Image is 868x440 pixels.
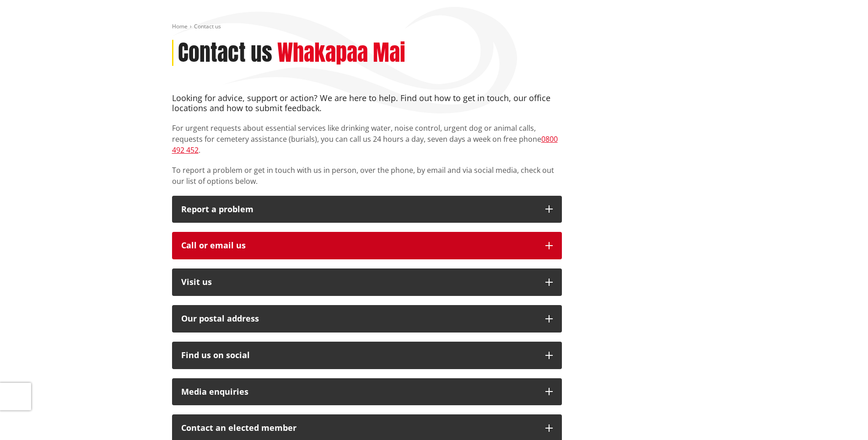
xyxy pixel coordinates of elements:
[178,40,272,66] h1: Contact us
[826,402,859,435] iframe: Messenger Launcher
[181,351,536,360] div: Find us on social
[194,22,221,30] span: Contact us
[181,387,536,397] div: Media enquiries
[172,232,562,259] button: Call or email us
[277,40,405,66] h2: Whakapaa Mai
[172,93,562,113] h4: Looking for advice, support or action? We are here to help. Find out how to get in touch, our off...
[172,123,562,156] p: For urgent requests about essential services like drinking water, noise control, urgent dog or an...
[172,268,562,296] button: Visit us
[172,134,558,155] a: 0800 492 452
[172,165,562,187] p: To report a problem or get in touch with us in person, over the phone, by email and via social me...
[172,196,562,223] button: Report a problem
[181,424,536,433] p: Contact an elected member
[181,278,536,287] p: Visit us
[172,305,562,333] button: Our postal address
[172,23,696,31] nav: breadcrumb
[181,205,536,214] p: Report a problem
[181,314,536,323] h2: Our postal address
[181,241,536,250] div: Call or email us
[172,22,188,30] a: Home
[172,342,562,369] button: Find us on social
[172,378,562,406] button: Media enquiries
